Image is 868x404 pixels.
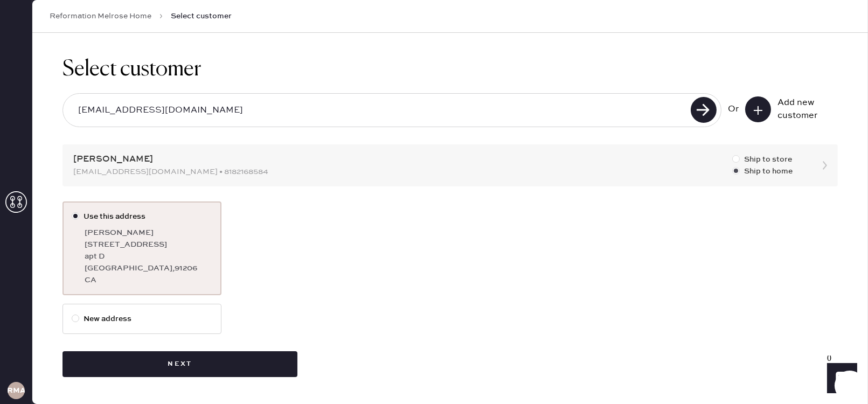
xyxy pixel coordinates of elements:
h3: RMA [8,387,25,394]
label: Use this address [72,211,212,222]
a: Reformation Melrose Home [50,11,151,22]
label: Ship to store [732,154,793,165]
label: New address [72,313,212,325]
div: [PERSON_NAME] [85,227,212,239]
h1: Select customer [63,57,838,82]
div: Add new customer [777,96,831,122]
label: Ship to home [732,165,793,177]
iframe: Front Chat [817,356,863,402]
div: [GEOGRAPHIC_DATA] , 91206 [85,262,212,274]
input: Search by email or phone number [70,98,688,123]
div: [STREET_ADDRESS] [85,239,212,250]
span: Select customer [171,11,232,22]
div: Or [728,103,739,116]
div: apt D [85,250,212,262]
div: CA [85,274,212,286]
button: Next [63,351,297,377]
